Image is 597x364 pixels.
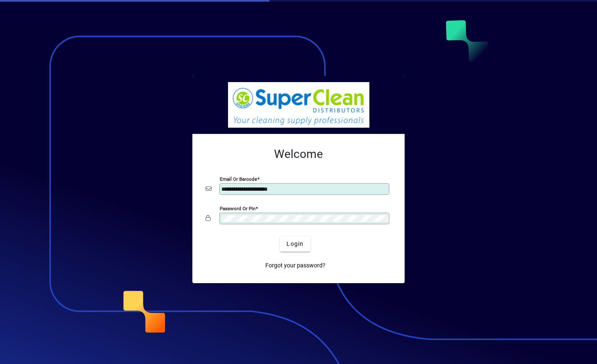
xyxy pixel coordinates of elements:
a: Forgot your password? [262,258,329,273]
mat-label: Password or Pin [220,205,255,211]
h2: Welcome [206,147,391,161]
mat-label: Email or Barcode [220,176,257,182]
span: Forgot your password? [265,261,325,270]
span: Login [286,240,303,248]
button: Login [280,237,310,252]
